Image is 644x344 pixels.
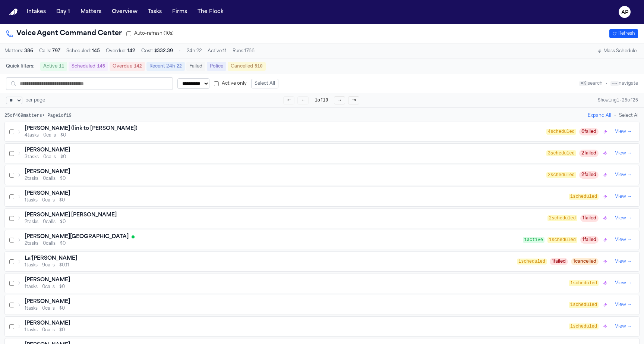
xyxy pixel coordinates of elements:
button: Trigger police scheduler [602,128,609,135]
span: 2 tasks [25,176,38,182]
span: Active: 11 [208,48,227,54]
span: 1 failed [580,236,599,244]
span: $0 [59,327,65,333]
button: Overdue142 [110,62,145,71]
button: View → [612,279,635,288]
label: Auto-refresh (10s) [126,31,174,37]
h3: [PERSON_NAME] [25,190,70,197]
span: 0 calls [42,284,55,290]
span: 510 [255,64,263,69]
h3: [PERSON_NAME] (link to [PERSON_NAME]) [25,125,138,132]
img: Finch Logo [9,9,18,16]
h3: [PERSON_NAME] [25,276,70,284]
button: → [334,96,345,104]
span: $0 [60,132,66,138]
span: 0 calls [42,306,55,312]
span: Scheduled: [66,48,100,54]
span: 2 scheduled [547,215,577,221]
span: 11 [59,64,64,69]
span: 2 scheduled [546,172,576,178]
button: Mass Schedule [594,47,640,56]
span: 1 tasks [25,197,38,203]
span: 145 [97,64,105,69]
button: Trigger police scheduler [602,171,609,179]
span: $0 [60,241,66,247]
h3: [PERSON_NAME] [PERSON_NAME] [25,212,117,219]
input: Auto-refresh (10s) [126,31,131,36]
div: [PERSON_NAME]1tasks0calls$01scheduledView → [5,273,639,293]
div: La'[PERSON_NAME]1tasks9calls$0.111scheduled1failed1cancelledView → [5,252,639,271]
span: 1 tasks [25,327,38,333]
h3: [PERSON_NAME] [25,168,70,176]
span: Matters: [4,48,33,54]
span: Quick filters: [6,63,34,69]
h3: La'[PERSON_NAME] [25,255,77,262]
span: $0 [60,176,66,182]
span: 4 tasks [25,132,39,138]
span: 4 scheduled [546,129,576,135]
span: 0 calls [43,176,56,182]
span: $0 [59,284,65,290]
span: 142 [127,49,135,53]
div: Showing 1 - 25 of 25 [598,97,638,103]
span: 1 tasks [25,262,38,268]
span: 3 tasks [25,154,39,160]
button: Trigger police scheduler [602,150,609,157]
button: Matters [78,5,104,19]
span: 0 calls [42,327,55,333]
span: 1 cancelled [571,258,599,265]
span: 9 calls [42,262,55,268]
span: Cost: [141,48,173,54]
button: View → [612,300,635,309]
h3: [PERSON_NAME] [25,298,70,306]
span: 6 failed [579,128,599,135]
button: View → [612,235,635,244]
button: Refresh [609,29,638,38]
span: per page [25,97,45,103]
h3: [PERSON_NAME] [25,147,70,154]
h1: Voice Agent Command Center [6,28,122,39]
button: View → [612,192,635,201]
button: ← [297,96,309,104]
span: 2 failed [579,171,599,179]
button: Police [207,62,226,71]
button: Trigger police scheduler [602,323,609,330]
button: Scheduled145 [69,62,108,71]
span: • [179,48,181,54]
button: View → [612,257,635,266]
span: 1 of 19 [312,97,331,104]
text: AP [621,10,628,15]
div: [PERSON_NAME]1tasks0calls$01scheduledView → [5,317,639,336]
span: 1 active [523,237,544,243]
button: Intakes [24,5,49,19]
a: Overview [109,5,141,19]
div: [PERSON_NAME]1tasks0calls$01scheduledView → [5,295,639,315]
span: 1 failed [550,258,568,265]
button: Trigger police scheduler [602,236,609,244]
div: search navigate [579,81,638,87]
span: 142 [134,64,142,69]
button: Active11 [40,62,67,71]
button: Firms [169,5,190,19]
span: 797 [52,49,60,53]
span: 1 tasks [25,306,38,312]
span: 2 tasks [25,241,38,247]
div: [PERSON_NAME] (link to [PERSON_NAME])4tasks0calls$04scheduled6failedView → [5,122,639,141]
span: 1 scheduled [569,323,599,329]
span: 22 [177,64,182,69]
button: Select All [619,113,640,119]
button: View → [612,127,635,136]
button: The Flock [195,5,227,19]
button: Day 1 [53,5,73,19]
button: Failed [186,62,205,71]
span: 3 scheduled [546,150,576,156]
span: $0 [60,154,66,160]
a: Home [9,9,18,16]
button: Trigger police scheduler [602,301,609,309]
button: View → [612,149,635,158]
kbd: ⌘K [579,81,587,86]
